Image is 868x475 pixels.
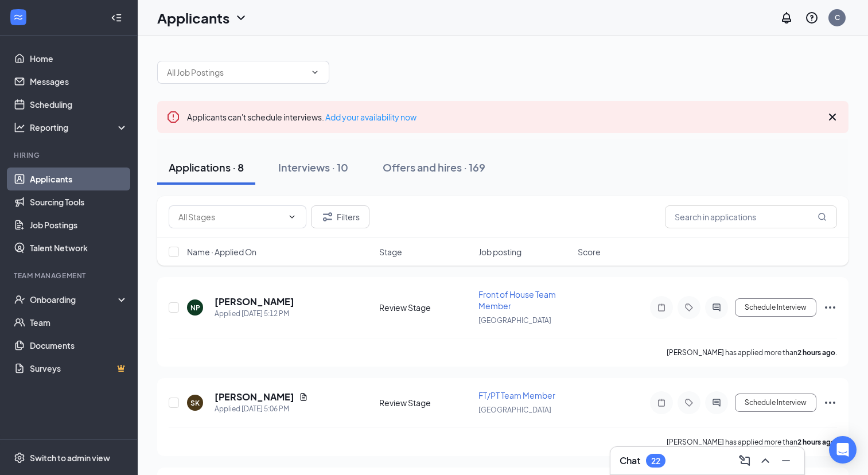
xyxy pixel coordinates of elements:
[30,311,128,334] a: Team
[756,451,774,470] button: ChevronUp
[379,397,472,408] div: Review Stage
[655,303,668,312] svg: Note
[620,454,640,467] h3: Chat
[478,316,551,325] span: [GEOGRAPHIC_DATA]
[826,110,839,124] svg: Cross
[710,303,723,312] svg: ActiveChat
[111,12,122,24] svg: Collapse
[187,246,256,258] span: Name · Applied On
[667,348,837,357] p: [PERSON_NAME] has applied more than .
[169,160,244,174] div: Applications · 8
[667,437,837,447] p: [PERSON_NAME] has applied more than .
[14,294,25,305] svg: UserCheck
[478,390,555,400] span: FT/PT Team Member
[379,246,402,258] span: Stage
[30,213,128,236] a: Job Postings
[14,122,25,133] svg: Analysis
[780,11,793,25] svg: Notifications
[30,190,128,213] a: Sourcing Tools
[215,391,294,403] h5: [PERSON_NAME]
[321,210,334,224] svg: Filter
[30,357,128,380] a: SurveysCrown
[30,70,128,93] a: Messages
[710,398,723,407] svg: ActiveChat
[30,168,128,190] a: Applicants
[215,295,294,308] h5: [PERSON_NAME]
[651,456,660,466] div: 22
[325,112,417,122] a: Add your availability now
[383,160,485,174] div: Offers and hires · 169
[215,403,308,415] div: Applied [DATE] 5:06 PM
[735,394,816,412] button: Schedule Interview
[379,302,472,313] div: Review Stage
[797,438,835,446] b: 2 hours ago
[234,11,248,25] svg: ChevronDown
[665,205,837,228] input: Search in applications
[30,122,129,133] div: Reporting
[805,11,819,25] svg: QuestionInfo
[14,452,25,464] svg: Settings
[682,398,696,407] svg: Tag
[823,301,837,314] svg: Ellipses
[578,246,601,258] span: Score
[311,205,369,228] button: Filter Filters
[14,271,126,281] div: Team Management
[157,8,229,28] h1: Applicants
[478,289,556,311] span: Front of House Team Member
[818,212,827,221] svg: MagnifyingGlass
[187,112,417,122] span: Applicants can't schedule interviews.
[178,211,283,223] input: All Stages
[797,348,835,357] b: 2 hours ago
[190,303,200,313] div: NP
[278,160,348,174] div: Interviews · 10
[310,68,320,77] svg: ChevronDown
[478,246,521,258] span: Job posting
[655,398,668,407] svg: Note
[758,454,772,468] svg: ChevronUp
[190,398,200,408] div: SK
[779,454,793,468] svg: Minimize
[777,451,795,470] button: Minimize
[478,406,551,414] span: [GEOGRAPHIC_DATA]
[30,294,118,305] div: Onboarding
[682,303,696,312] svg: Tag
[13,11,24,23] svg: WorkstreamLogo
[30,334,128,357] a: Documents
[735,298,816,317] button: Schedule Interview
[835,13,840,22] div: C
[215,308,294,320] div: Applied [DATE] 5:12 PM
[14,150,126,160] div: Hiring
[299,392,308,402] svg: Document
[30,452,110,464] div: Switch to admin view
[30,93,128,116] a: Scheduling
[167,66,306,79] input: All Job Postings
[829,436,857,464] div: Open Intercom Messenger
[735,451,754,470] button: ComposeMessage
[166,110,180,124] svg: Error
[287,212,297,221] svg: ChevronDown
[30,47,128,70] a: Home
[738,454,752,468] svg: ComposeMessage
[823,396,837,410] svg: Ellipses
[30,236,128,259] a: Talent Network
